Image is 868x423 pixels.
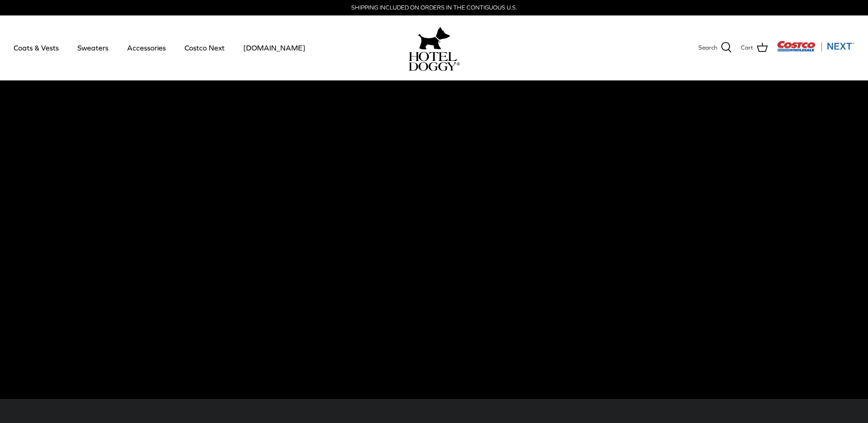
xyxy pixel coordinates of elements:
img: hoteldoggycom [409,52,460,71]
a: Cart [741,42,768,54]
a: Visit Costco Next [777,46,854,53]
img: hoteldoggy.com [418,25,450,52]
a: [DOMAIN_NAME] [235,32,313,63]
a: Search [699,42,732,54]
a: Accessories [119,32,174,63]
a: Costco Next [176,32,233,63]
span: Search [699,43,717,53]
a: Sweaters [69,32,117,63]
a: Coats & Vests [5,32,67,63]
img: Costco Next [777,40,854,52]
span: Cart [741,43,753,53]
a: hoteldoggy.com hoteldoggycom [409,25,460,71]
